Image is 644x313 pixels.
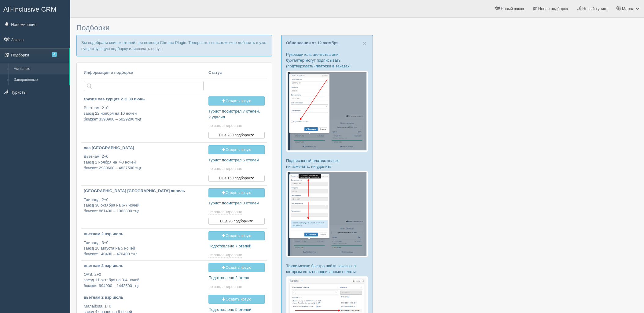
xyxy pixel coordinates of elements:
a: не запланировано [208,284,243,289]
th: Информация о подборке [81,67,206,78]
a: Обновления от 12 октября [286,41,339,45]
a: оаэ [GEOGRAPHIC_DATA] Вьетнам, 2+0заезд 2 ноября на 7-8 ночейбюджет 2930600 – 4837500 тңг [81,143,206,176]
a: Создать новую [208,231,265,240]
p: Таиланд, 2+0 заезд 30 октября на 6-7 ночей бюджет 861400 – 1063800 тңг [84,197,204,214]
button: Ещё 280 подборок [208,132,265,139]
span: не запланировано [208,166,242,171]
a: грузия оаэ турция 2+2 30 июнь Вьетнам, 2+0заезд 22 ноября на 10 ночейбюджет 3390900 – 5029200 тңг [81,94,206,133]
p: Руководитель агентства или бухгалтер могут подписывать (подтверждать) платежи в заказах: [286,52,368,69]
span: × [363,40,366,47]
p: вьетнам 2 взр июль [84,263,204,269]
a: создать новую [136,46,163,51]
span: Марал [622,6,634,11]
p: ОАЭ, 2+0 заезд 11 октября на 3-4 ночей бюджет 994900 – 1442500 тңг [84,272,204,289]
p: Подготовлено 5 отелей [208,307,265,313]
span: 6 [52,52,57,57]
span: Новая подборка [538,6,568,11]
p: [GEOGRAPHIC_DATA] [GEOGRAPHIC_DATA] апрель [84,188,204,194]
span: не запланировано [208,210,242,214]
p: вьетнам 2 взр июль [84,295,204,300]
button: Ещё 93 подборки [208,218,265,225]
p: Подготовлено 2 отеля [208,275,265,281]
img: %D0%BF%D0%BE%D0%B4%D1%82%D0%B2%D0%B5%D1%80%D0%B6%D0%B4%D0%B5%D0%BD%D0%B8%D0%B5-%D0%BE%D0%BF%D0%BB... [286,71,368,152]
span: не запланировано [208,253,242,257]
p: Турист посмотрел 7 отелей, 2 удалил [208,109,265,120]
button: Close [363,40,366,46]
a: Создать новую [208,188,265,197]
a: Создать новую [208,295,265,304]
th: Статус [206,67,267,78]
span: Подборки [76,23,109,32]
p: грузия оаэ турция 2+2 30 июнь [84,96,204,102]
p: вьетнам 2 взр июль [84,231,204,237]
a: Завершённые [11,74,69,85]
a: [GEOGRAPHIC_DATA] [GEOGRAPHIC_DATA] апрель Таиланд, 2+0заезд 30 октября на 6-7 ночейбюджет 861400... [81,186,206,219]
p: Подписанный платеж нельзя ни изменить, ни удалить: [286,158,368,169]
a: Создать новую [208,263,265,272]
p: Вьетнам, 2+0 заезд 2 ноября на 7-8 ночей бюджет 2930600 – 4837500 тңг [84,154,204,171]
p: Вы подобрали список отелей при помощи Chrome Plugin. Теперь этот список можно добавить в уже суще... [76,35,272,56]
p: Вьетнам, 2+0 заезд 22 ноября на 10 ночей бюджет 3390900 – 5029200 тңг [84,105,204,122]
a: не запланировано [208,210,243,214]
a: Активные [11,63,69,74]
span: Новый турист [582,6,608,11]
span: не запланировано [208,284,242,289]
a: вьетнам 2 взр июль Таиланд, 3+0заезд 18 августа на 5 ночейбюджет 140400 – 470400 тңг [81,229,206,260]
img: %D0%BF%D0%BE%D0%B4%D1%82%D0%B2%D0%B5%D1%80%D0%B6%D0%B4%D0%B5%D0%BD%D0%B8%D0%B5-%D0%BE%D0%BF%D0%BB... [286,171,368,257]
p: Подготовлено 7 отелей [208,243,265,249]
p: Также можно быстро найти заказы по которым есть неподписанные оплаты: [286,263,368,275]
a: не запланировано [208,166,243,171]
button: Ещё 150 подборок [208,175,265,182]
span: не запланировано [208,123,242,128]
p: Турист посмотрел 8 отелей [208,200,265,206]
a: не запланировано [208,253,243,257]
p: оаэ [GEOGRAPHIC_DATA] [84,145,204,151]
span: All-Inclusive CRM [3,5,57,13]
p: Турист посмотрел 5 отелей [208,157,265,163]
input: Поиск по стране или туристу [84,81,204,91]
span: Новый заказ [501,6,524,11]
a: не запланировано [208,123,243,128]
p: Таиланд, 3+0 заезд 18 августа на 5 ночей бюджет 140400 – 470400 тңг [84,240,204,257]
a: Создать новую [208,145,265,154]
a: All-Inclusive CRM [0,0,70,17]
a: Создать новую [208,96,265,106]
a: вьетнам 2 взр июль ОАЭ, 2+0заезд 11 октября на 3-4 ночейбюджет 994900 – 1442500 тңг [81,261,206,291]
